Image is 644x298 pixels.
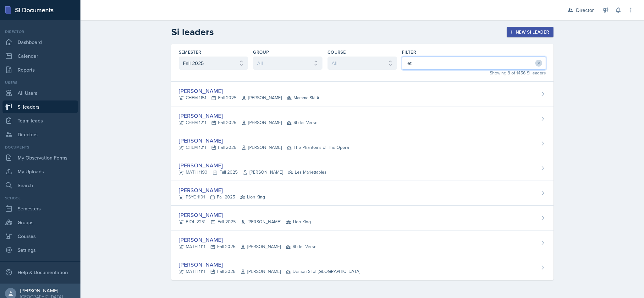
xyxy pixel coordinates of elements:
span: Lion King [286,219,311,225]
a: Si leaders [3,100,78,113]
div: [PERSON_NAME] [179,260,360,269]
div: CHEM 1211 Fall 2025 [179,144,349,151]
span: [PERSON_NAME] [241,95,282,101]
div: [PERSON_NAME] [179,186,265,194]
div: Director [3,29,78,35]
a: Settings [3,244,78,256]
div: Users [3,80,78,85]
a: [PERSON_NAME] CHEM 1151Fall 2025[PERSON_NAME] Mamma SI/LA [171,82,553,106]
div: MATH 1111 Fall 2025 [179,243,316,250]
div: New Si leader [511,30,549,35]
div: [PERSON_NAME] [179,236,316,244]
a: Reports [3,63,78,76]
a: Calendar [3,50,78,62]
h2: Si leaders [171,26,214,38]
a: All Users [3,87,78,99]
a: [PERSON_NAME] MATH 1190Fall 2025[PERSON_NAME] Les Mariettables [171,156,553,181]
div: School [3,195,78,201]
div: [PERSON_NAME] [179,87,319,95]
span: [PERSON_NAME] [241,119,282,126]
a: My Uploads [3,165,78,178]
a: Team leads [3,114,78,127]
a: Semesters [3,202,78,215]
div: [PERSON_NAME] [20,287,63,294]
label: Filter [402,49,416,55]
div: Documents [3,144,78,150]
a: Directors [3,128,78,141]
span: [PERSON_NAME] [241,144,282,151]
div: [PERSON_NAME] [179,136,349,145]
div: Showing 8 of 1456 Si leaders [402,70,546,76]
span: [PERSON_NAME] [241,219,281,225]
a: Groups [3,216,78,229]
div: [PERSON_NAME] [179,211,311,219]
div: BIOL 2251 Fall 2025 [179,219,311,225]
a: Courses [3,230,78,242]
span: Les Mariettables [288,169,327,176]
div: MATH 1190 Fall 2025 [179,169,327,176]
a: Dashboard [3,36,78,48]
div: CHEM 1211 Fall 2025 [179,119,317,126]
div: PSYC 1101 Fall 2025 [179,194,265,200]
span: Mamma SI/LA [287,95,319,101]
span: SI-der Verse [287,119,317,126]
div: Help & Documentation [3,266,78,279]
button: New Si leader [507,27,553,37]
a: [PERSON_NAME] PSYC 1101Fall 2025 Lion King [171,181,553,206]
a: My Observation Forms [3,151,78,164]
div: Director [576,6,594,14]
div: [PERSON_NAME] [179,161,327,170]
a: Search [3,179,78,192]
span: Demon SI of [GEOGRAPHIC_DATA] [286,268,360,275]
a: [PERSON_NAME] CHEM 1211Fall 2025[PERSON_NAME] The Phantoms of The Opera [171,131,553,156]
a: [PERSON_NAME] CHEM 1211Fall 2025[PERSON_NAME] SI-der Verse [171,106,553,131]
span: Lion King [240,194,265,200]
span: The Phantoms of The Opera [287,144,349,151]
a: [PERSON_NAME] MATH 1111Fall 2025[PERSON_NAME] Demon SI of [GEOGRAPHIC_DATA] [171,255,553,280]
input: Filter [402,57,546,70]
span: [PERSON_NAME] [240,243,281,250]
span: [PERSON_NAME] [243,169,283,176]
label: Semester [179,49,201,55]
div: [PERSON_NAME] [179,111,317,120]
span: SI-der Verse [286,243,316,250]
a: [PERSON_NAME] BIOL 2251Fall 2025[PERSON_NAME] Lion King [171,206,553,230]
a: [PERSON_NAME] MATH 1111Fall 2025[PERSON_NAME] SI-der Verse [171,230,553,255]
span: [PERSON_NAME] [240,268,281,275]
div: CHEM 1151 Fall 2025 [179,95,319,101]
div: MATH 1111 Fall 2025 [179,268,360,275]
label: Course [328,49,346,55]
label: Group [253,49,269,55]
